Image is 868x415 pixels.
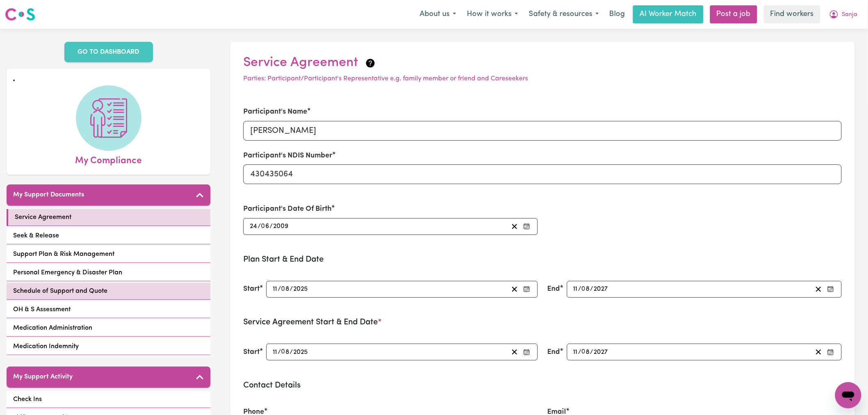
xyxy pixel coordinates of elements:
a: Careseekers logo [5,5,35,24]
h5: My Support Documents [13,191,84,199]
label: Participant's Date Of Birth [243,204,331,214]
span: 0 [281,286,285,292]
button: Safety & resources [523,6,604,23]
span: Medication Administration [13,323,92,333]
input: -- [261,221,270,232]
span: OH & S Assessment [13,305,71,315]
input: -- [573,284,578,295]
input: -- [281,347,290,358]
input: ---- [594,347,609,358]
span: Support Plan & Risk Management [13,249,114,259]
label: End [548,284,560,294]
input: ---- [293,284,308,295]
span: 0 [261,223,265,230]
input: ---- [594,284,609,295]
button: My Support Documents [7,185,210,206]
button: How it works [461,6,523,23]
span: Check Ins [13,394,42,404]
input: -- [573,347,578,358]
a: Service Agreement [7,209,210,226]
a: Personal Emergency & Disaster Plan [7,265,210,281]
span: Sanja [842,10,858,19]
label: Start [243,284,260,294]
input: -- [582,347,590,358]
span: Seek & Release [13,231,59,241]
h3: Service Agreement Start & End Date [243,317,842,327]
span: / [590,349,594,356]
a: Schedule of Support and Quote [7,283,210,300]
a: GO TO DASHBOARD [64,42,153,62]
span: / [290,349,293,356]
span: / [270,223,273,230]
span: My Compliance [75,151,142,168]
input: ---- [273,221,289,232]
h5: My Support Activity [13,373,73,381]
span: 0 [281,349,285,356]
a: Support Plan & Risk Management [7,246,210,263]
input: -- [272,347,278,358]
button: About us [414,6,461,23]
input: ---- [293,347,308,358]
h2: Service Agreement [243,55,842,71]
span: 0 [582,286,586,292]
span: Schedule of Support and Quote [13,286,107,296]
span: / [578,285,582,293]
button: My Support Activity [7,367,210,388]
span: / [578,349,582,356]
span: Medication Indemnity [13,342,79,351]
input: -- [272,284,278,295]
a: Medication Administration [7,320,210,337]
label: End [548,347,560,358]
a: Medication Indemnity [7,338,210,355]
span: / [290,285,293,293]
input: -- [281,284,290,295]
span: / [278,349,281,356]
p: Parties: Participant/Participant's Representative e.g. family member or friend and Careseekers [243,74,842,84]
a: AI Worker Match [633,5,704,23]
span: / [258,223,261,230]
button: My Account [824,6,863,23]
input: -- [582,284,590,295]
a: Post a job [710,5,757,23]
span: / [590,285,594,293]
h3: Plan Start & End Date [243,255,842,265]
a: Seek & Release [7,228,210,244]
a: OH & S Assessment [7,301,210,318]
label: Participant's Name [243,107,307,117]
h3: Contact Details [243,381,842,390]
img: Careseekers logo [5,7,35,22]
span: 0 [582,349,586,356]
span: Personal Emergency & Disaster Plan [13,268,122,278]
input: -- [249,221,258,232]
a: Blog [604,5,630,23]
iframe: Button to launch messaging window [835,382,861,408]
label: Participant's NDIS Number [243,150,332,161]
label: Start [243,347,260,358]
a: My Compliance [13,85,204,168]
span: / [278,285,281,293]
a: Check Ins [7,391,210,408]
a: Find workers [764,5,820,23]
span: Service Agreement [15,212,71,222]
